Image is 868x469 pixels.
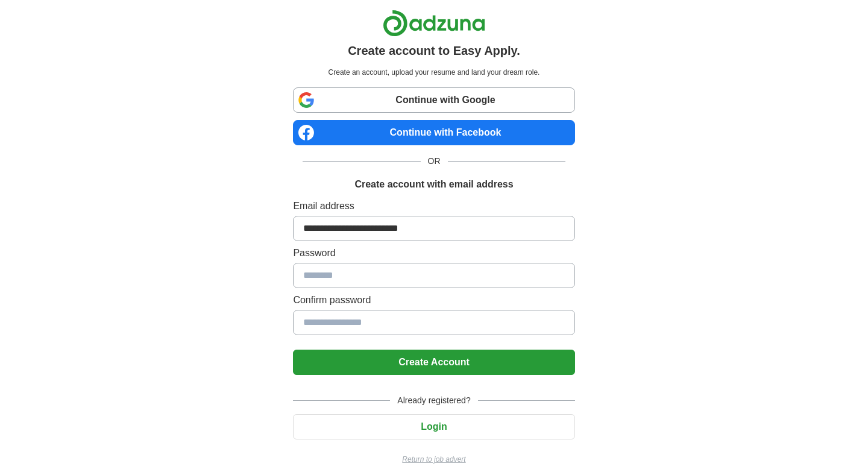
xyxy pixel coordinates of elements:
[293,350,574,375] button: Create Account
[421,155,448,168] span: OR
[293,454,574,465] a: Return to job advert
[390,394,477,407] span: Already registered?
[293,199,574,213] label: Email address
[293,414,574,439] button: Login
[295,67,572,78] p: Create an account, upload your resume and land your dream role.
[293,421,574,432] a: Login
[293,293,574,307] label: Confirm password
[383,10,485,37] img: Adzuna logo
[293,87,574,113] a: Continue with Google
[293,246,574,260] label: Password
[354,177,513,192] h1: Create account with email address
[348,42,520,60] h1: Create account to Easy Apply.
[293,120,574,145] a: Continue with Facebook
